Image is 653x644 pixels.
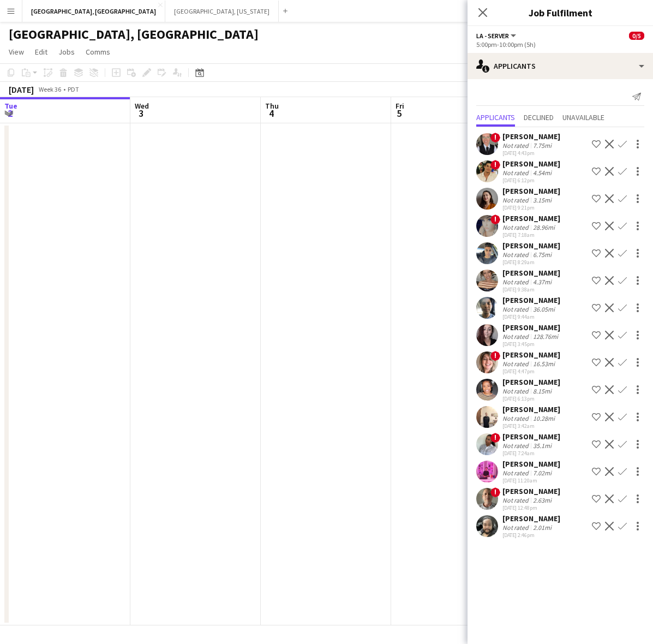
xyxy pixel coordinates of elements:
div: [PERSON_NAME] [502,323,560,332]
a: Jobs [54,45,79,59]
span: ! [490,133,500,142]
button: [GEOGRAPHIC_DATA], [US_STATE] [165,1,279,22]
div: [DATE] 7:18am [502,231,560,238]
div: PDT [68,85,79,93]
div: Applicants [468,53,653,79]
span: Thu [265,101,279,111]
div: 2.01mi [531,523,554,532]
div: 128.76mi [531,332,560,341]
div: [PERSON_NAME] [502,459,560,469]
a: Comms [81,45,115,59]
span: ! [490,433,500,443]
div: [PERSON_NAME] [502,213,560,223]
div: Not rated [502,305,531,313]
div: [PERSON_NAME] [502,350,560,360]
div: [DATE] 6:12pm [502,177,560,184]
div: Not rated [502,169,531,177]
div: [DATE] 11:20am [502,477,560,484]
div: [DATE] 9:21pm [502,204,560,211]
button: [GEOGRAPHIC_DATA], [GEOGRAPHIC_DATA] [22,1,165,22]
div: Not rated [502,387,531,395]
div: [PERSON_NAME] [502,486,560,496]
div: 2.63mi [531,496,554,504]
span: LA - Server [476,32,509,40]
div: Not rated [502,442,531,450]
div: 4.54mi [531,169,554,177]
div: [PERSON_NAME] [502,159,560,169]
div: [PERSON_NAME] [502,268,560,278]
div: [DATE] 7:24am [502,450,560,457]
div: [DATE] 3:45pm [502,341,560,348]
div: [DATE] 9:44am [502,313,560,320]
div: 3.15mi [531,196,554,204]
div: Not rated [502,251,531,259]
div: [DATE] [9,84,34,95]
span: 3 [133,107,149,120]
span: 0/5 [629,32,644,40]
span: Wed [135,101,149,111]
div: Not rated [502,332,531,341]
div: 5:00pm-10:00pm (5h) [476,40,644,49]
div: [DATE] 2:46pm [502,532,560,539]
span: Week 36 [36,85,63,93]
div: [DATE] 12:48pm [502,504,560,511]
div: 16.53mi [531,360,557,368]
div: 8.15mi [531,387,554,395]
div: [PERSON_NAME] [502,132,560,141]
div: [PERSON_NAME] [502,432,560,442]
div: Not rated [502,523,531,532]
a: Edit [31,45,52,59]
span: Edit [35,47,47,57]
a: View [4,45,28,59]
span: Tue [4,101,17,111]
span: ! [490,487,500,497]
div: 10.28mi [531,414,557,422]
div: [DATE] 4:47pm [502,368,560,375]
div: 6.75mi [531,251,554,259]
div: [PERSON_NAME] [502,514,560,523]
div: [DATE] 4:43pm [502,150,560,157]
div: 28.96mi [531,223,557,231]
button: LA - Server [476,32,518,40]
span: Declined [524,114,554,121]
div: Not rated [502,414,531,422]
div: [PERSON_NAME] [502,404,560,414]
span: Fri [396,101,404,111]
div: Not rated [502,496,531,504]
div: 35.1mi [531,442,554,450]
div: [PERSON_NAME] [502,377,560,387]
div: [DATE] 8:29am [502,259,560,266]
div: Not rated [502,196,531,204]
div: [DATE] 3:42am [502,422,560,430]
div: Not rated [502,141,531,150]
h1: [GEOGRAPHIC_DATA], [GEOGRAPHIC_DATA] [9,26,259,43]
div: [PERSON_NAME] [502,241,560,251]
h3: Job Fulfilment [468,5,653,20]
div: 7.02mi [531,469,554,477]
div: [DATE] 9:38am [502,286,560,293]
span: Jobs [58,47,75,57]
div: Not rated [502,360,531,368]
div: Not rated [502,223,531,231]
span: ! [490,160,500,170]
div: Not rated [502,278,531,286]
span: ! [490,214,500,224]
span: View [9,47,24,57]
span: 4 [263,107,279,120]
div: 4.37mi [531,278,554,286]
span: 2 [3,107,17,120]
span: 5 [394,107,404,120]
div: [DATE] 6:13pm [502,395,560,402]
span: Applicants [476,114,515,121]
span: Comms [86,47,110,57]
div: 36.05mi [531,305,557,313]
div: [PERSON_NAME] [502,186,560,196]
div: 7.75mi [531,141,554,150]
div: [PERSON_NAME] [502,295,560,305]
span: ! [490,351,500,361]
div: Not rated [502,469,531,477]
span: Unavailable [562,114,604,121]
